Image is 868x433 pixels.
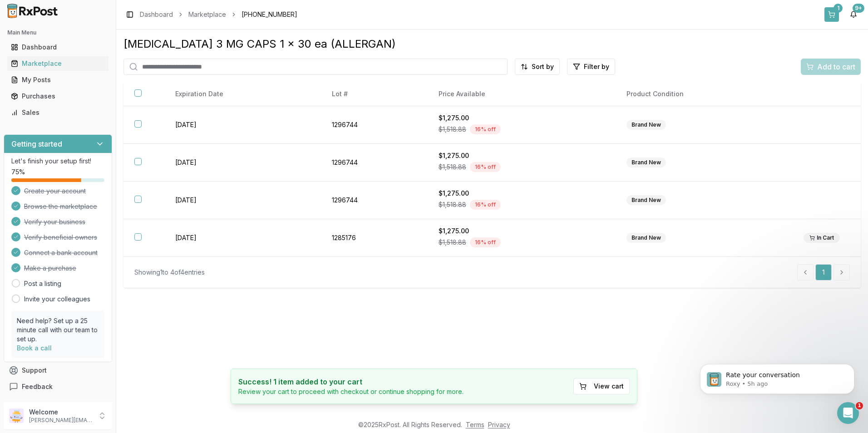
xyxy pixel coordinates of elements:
a: Marketplace [7,55,108,72]
td: 1296744 [321,182,428,219]
div: $1,275.00 [439,226,605,236]
a: Sales [7,104,108,121]
div: 16 % off [470,162,501,172]
a: Invite your colleagues [24,295,90,304]
div: Sales [11,108,105,117]
div: Brand New [626,233,666,243]
div: [DATE] [7,216,174,228]
span: Connect a bank account [24,248,98,257]
button: Sort by [515,59,560,75]
a: My Posts [7,72,108,88]
p: [PERSON_NAME][EMAIL_ADDRESS][DOMAIN_NAME] [29,417,92,424]
div: perfect. thanks [119,167,167,177]
a: Terms [466,421,484,428]
button: 1 [824,7,839,22]
a: Dashboard [140,10,173,19]
td: 1296744 [321,106,428,144]
div: ok. What about [MEDICAL_DATA] and Nurtec [40,57,167,75]
span: Browse the marketplace [24,202,97,211]
div: 16 % off [470,200,501,210]
span: Verify beneficial owners [24,233,97,242]
button: Send a message… [156,294,170,308]
div: No worries here to help! [7,189,99,209]
div: Brand New [626,157,666,167]
button: Purchases [4,89,112,103]
div: No worries here to help! [15,194,91,203]
button: Dashboard [4,40,112,54]
button: 9+ [846,7,861,22]
div: Rate your conversation [17,267,125,278]
button: Upload attachment [43,297,50,305]
span: Filter by [584,62,609,71]
span: $1,518.88 [439,200,466,209]
div: I thought you said [MEDICAL_DATA] [47,31,174,51]
div: In Cart [804,233,840,243]
span: 1 [856,402,863,409]
h2: Main Menu [7,29,108,36]
p: Let's finish your setup first! [11,157,104,166]
td: [DATE] [164,106,321,144]
div: [MEDICAL_DATA] 3 MG CAPS 1 x 30 ea (ALLERGAN) [123,37,861,51]
a: Purchases [7,88,108,104]
td: 1296744 [321,144,428,182]
td: [DATE] [164,182,321,219]
span: 75 % [11,167,25,177]
div: For [MEDICAL_DATA] and Nurtec Fedex shows they will be delivered [DATE] [7,126,149,155]
img: User avatar [9,408,24,423]
span: Make a purchase [24,264,76,273]
button: Feedback [4,379,112,395]
div: Close [159,4,176,20]
div: Help [PERSON_NAME] understand how they’re doing: [7,228,149,257]
div: For [MEDICAL_DATA] and Nurtec Fedex shows they will be delivered [DATE] [15,132,142,149]
span: Sort by [532,62,554,71]
iframe: Intercom notifications message [686,345,868,408]
th: Price Available [428,82,616,106]
div: Marketplace [11,59,105,68]
div: 1 [833,4,843,13]
button: Support [4,362,112,379]
span: $1,518.88 [439,238,466,247]
span: $1,518.88 [439,162,466,172]
div: 16 % off [470,237,501,247]
td: [DATE] [164,144,321,182]
div: Help [PERSON_NAME] understand how they’re doing: [15,234,142,251]
button: Gif picker [29,297,36,305]
div: Purchases [11,92,105,101]
p: Welcome [29,408,92,417]
button: View cart [573,378,630,394]
div: Showing 1 to 4 of 4 entries [134,268,205,277]
nav: breadcrumb [140,10,297,19]
div: ok. What about [MEDICAL_DATA] and Nurtec [33,52,174,80]
button: My Posts [4,73,112,87]
div: Manuel says… [7,88,174,126]
div: I thought you said [MEDICAL_DATA] [54,36,167,45]
img: RxPost Logo [4,4,62,18]
textarea: Message… [8,278,174,294]
nav: pagination [797,264,850,280]
div: [MEDICAL_DATA] was the one that had label residue but was shipped out [DATE]. [7,88,149,125]
td: 1285176 [321,219,428,257]
div: Roxy says… [7,228,174,258]
button: Filter by [567,59,615,75]
h1: Roxy [44,5,62,11]
a: Marketplace [188,10,226,19]
th: Expiration Date [164,82,321,106]
div: Roxy says… [7,258,174,322]
div: $1,275.00 [439,113,605,123]
img: Profile image for Roxy [26,5,40,20]
div: perfect. thanks [112,162,174,182]
div: $1,275.00 [439,151,605,160]
a: Privacy [488,421,510,428]
div: [MEDICAL_DATA] was the one that had label residue but was shipped out [DATE]. [15,93,142,120]
p: Review your cart to proceed with checkout or continue shopping for more. [238,387,464,396]
div: $1,275.00 [439,189,605,198]
a: Book a call [17,344,52,352]
div: Paul says… [7,162,174,189]
span: $1,518.88 [439,125,466,134]
td: [DATE] [164,219,321,257]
